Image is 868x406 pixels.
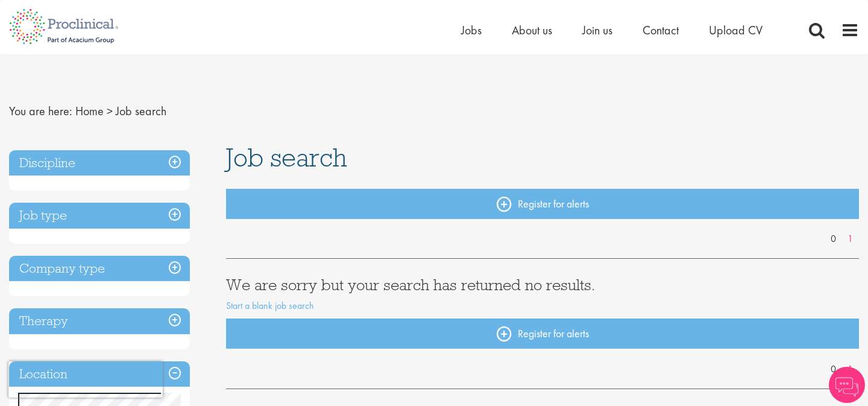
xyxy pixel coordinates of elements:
[8,361,163,398] iframe: reCAPTCHA
[226,189,859,219] a: Register for alerts
[9,150,190,176] h3: Discipline
[9,203,190,229] h3: Job type
[512,22,552,38] a: About us
[9,256,190,282] h3: Company type
[9,308,190,334] h3: Therapy
[461,22,482,38] a: Jobs
[9,103,72,119] span: You are here:
[226,319,859,349] a: Register for alerts
[643,22,679,38] a: Contact
[829,367,865,403] img: Chatbot
[825,232,842,246] a: 0
[841,363,859,376] a: 1
[107,103,113,119] span: >
[841,232,859,246] a: 1
[226,141,347,174] span: Job search
[825,363,842,376] a: 0
[75,103,104,119] a: breadcrumb link
[226,277,859,293] h3: We are sorry but your search has returned no results.
[116,103,166,119] span: Job search
[582,22,612,38] a: Join us
[709,22,763,38] a: Upload CV
[226,299,314,312] a: Start a blank job search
